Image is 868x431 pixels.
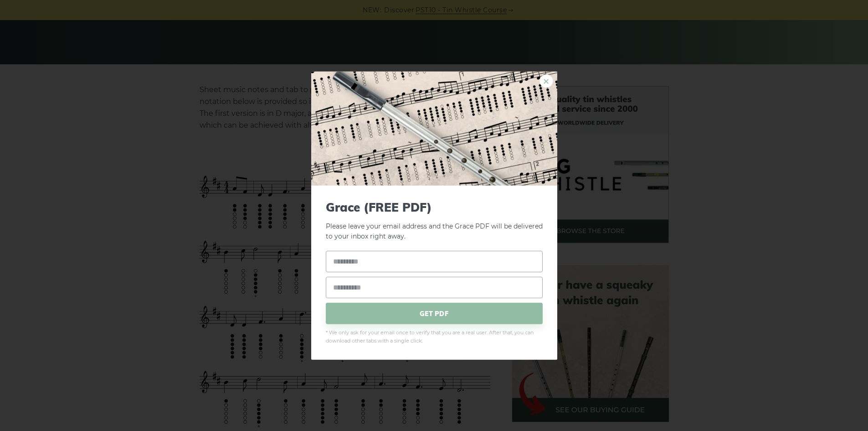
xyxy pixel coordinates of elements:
[326,329,543,345] span: * We only ask for your email once to verify that you are a real user. After that, you can downloa...
[539,74,553,88] a: ×
[311,71,557,185] img: Tin Whistle Tab Preview
[326,303,543,324] span: GET PDF
[326,200,543,242] p: Please leave your email address and the Grace PDF will be delivered to your inbox right away.
[326,200,543,214] span: Grace (FREE PDF)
